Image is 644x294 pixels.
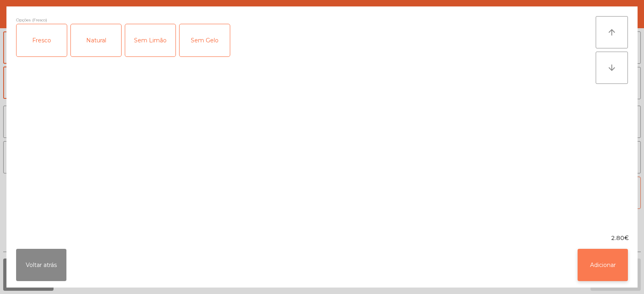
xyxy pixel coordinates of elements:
[180,24,230,56] div: Sem Gelo
[16,249,66,281] button: Voltar atrás
[125,24,175,56] div: Sem Limão
[607,27,617,37] i: arrow_upward
[16,16,31,24] span: Opções
[17,24,67,56] div: Fresco
[32,16,47,24] span: (Fresco)
[578,249,628,281] button: Adicionar
[596,16,628,48] button: arrow_upward
[607,63,617,73] i: arrow_downward
[71,24,121,56] div: Natural
[596,52,628,84] button: arrow_downward
[6,234,638,242] div: 2.80€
